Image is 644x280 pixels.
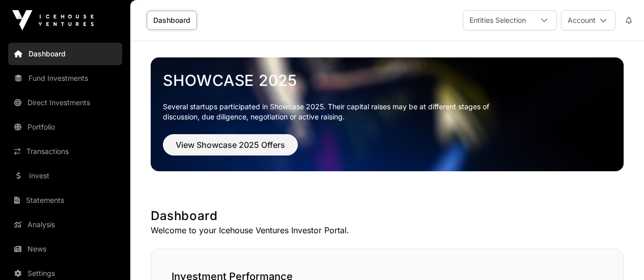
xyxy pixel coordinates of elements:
[151,57,624,171] img: Showcase 2025
[8,213,122,236] a: Analysis
[8,165,122,187] a: Invest
[8,43,122,65] a: Dashboard
[8,67,122,89] a: Fund Investments
[463,11,532,30] div: Entities Selection
[151,224,624,236] p: Welcome to your Icehouse Ventures Investor Portal.
[8,116,122,138] a: Portfolio
[176,139,285,151] span: View Showcase 2025 Offers
[561,10,615,30] button: Account
[163,144,298,154] a: View Showcase 2025 Offers
[8,238,122,260] a: News
[163,102,505,122] p: Several startups participated in Showcase 2025. Their capital raises may be at different stages o...
[163,134,298,155] button: View Showcase 2025 Offers
[12,10,94,30] img: Icehouse Ventures Logo
[8,140,122,163] a: Transactions
[151,208,624,224] h1: Dashboard
[147,11,197,30] a: Dashboard
[8,189,122,211] a: Statements
[163,71,611,89] a: Showcase 2025
[8,91,122,114] a: Direct Investments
